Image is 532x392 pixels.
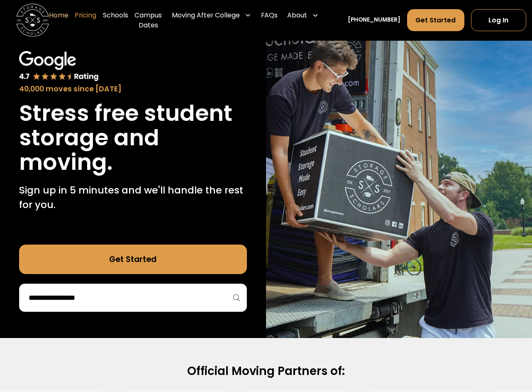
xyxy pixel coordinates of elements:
[471,10,526,32] a: Log In
[284,4,322,27] div: About
[19,183,246,212] p: Sign up in 5 minutes and we'll handle the rest for you.
[172,10,240,20] div: Moving After College
[49,4,68,37] a: Home
[19,245,246,274] a: Get Started
[266,25,532,338] img: Storage Scholars makes moving and storage easy.
[19,51,99,81] img: Google 4.7 star rating
[75,4,96,37] a: Pricing
[19,101,246,175] h1: Stress free student storage and moving.
[103,4,128,37] a: Schools
[407,10,464,32] a: Get Started
[168,4,254,27] div: Moving After College
[19,83,246,94] div: 40,000 moves since [DATE]
[348,16,400,25] a: [PHONE_NUMBER]
[134,4,162,37] a: Campus Dates
[27,364,505,379] h2: Official Moving Partners of:
[287,10,307,20] div: About
[16,4,49,37] img: Storage Scholars main logo
[16,4,49,37] a: home
[261,4,278,37] a: FAQs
